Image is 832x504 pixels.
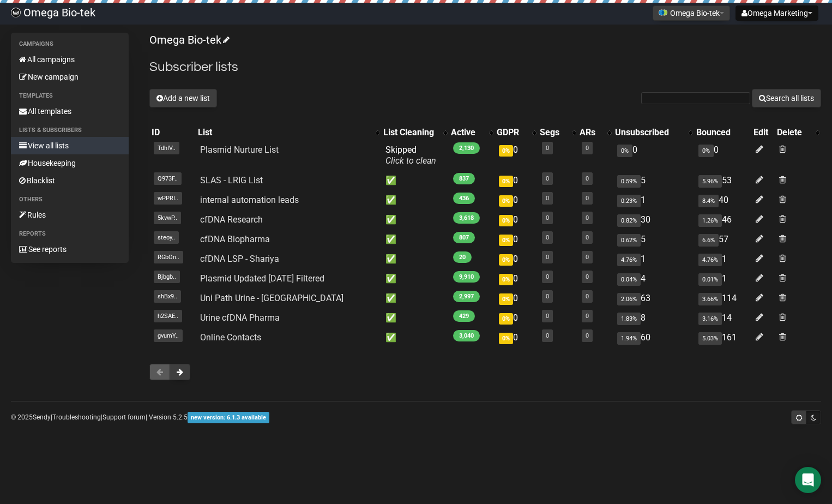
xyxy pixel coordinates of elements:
td: ✅ [381,308,449,328]
a: Omega Bio-tek [149,33,228,46]
button: Omega Marketing [735,5,818,21]
a: 0 [546,293,549,300]
span: new version: 6.1.3 available [188,412,269,423]
span: 3,618 [453,212,480,224]
img: favicons [659,8,667,17]
a: 0 [586,332,589,339]
a: 0 [546,234,549,241]
td: 14 [694,308,751,328]
td: 0 [694,140,751,171]
td: 8 [613,308,695,328]
th: ARs: No sort applied, activate to apply an ascending sort [577,125,613,140]
div: Active [451,127,484,138]
div: Unsubscribed [615,127,684,138]
span: 0% [499,293,513,305]
a: 0 [546,175,549,182]
th: Unsubscribed: No sort applied, activate to apply an ascending sort [613,125,695,140]
td: 0 [495,190,538,210]
span: 837 [453,173,475,184]
td: 40 [694,190,751,210]
div: Bounced [696,127,749,138]
span: 429 [453,310,475,322]
span: 0% [499,254,513,266]
a: All campaigns [11,51,129,68]
a: All templates [11,103,129,120]
a: Housekeeping [11,154,129,172]
span: 4.76% [698,254,722,266]
a: cfDNA Research [200,214,263,225]
th: Edit: No sort applied, sorting is disabled [751,125,775,140]
th: Active: No sort applied, activate to apply an ascending sort [449,125,495,140]
span: 0% [499,313,513,325]
td: 46 [694,210,751,230]
span: RGbOn.. [154,251,183,263]
span: 0% [499,274,513,285]
span: 3.66% [698,293,722,305]
td: ✅ [381,249,449,269]
div: ID [152,127,194,138]
td: ✅ [381,289,449,308]
span: 0% [499,176,513,187]
span: 0.01% [698,273,722,286]
button: Search all lists [752,89,821,107]
td: 0 [495,269,538,289]
span: 20 [453,251,472,263]
div: ARs [580,127,602,138]
span: 2,997 [453,291,480,302]
li: Templates [11,89,129,103]
th: Delete: No sort applied, activate to apply an ascending sort [775,125,821,140]
span: Q973F.. [154,172,182,185]
th: List Cleaning: No sort applied, activate to apply an ascending sort [381,125,449,140]
a: Uni Path Urine - [GEOGRAPHIC_DATA] [200,293,343,303]
li: Lists & subscribers [11,124,129,137]
span: 3,040 [453,330,480,341]
td: 0 [495,230,538,249]
td: 53 [694,171,751,190]
td: ✅ [381,328,449,347]
a: New campaign [11,68,129,86]
td: 1 [613,249,695,269]
a: cfDNA Biopharma [200,234,270,244]
td: 60 [613,328,695,347]
span: 0% [499,145,513,157]
button: Omega Bio-tek [653,5,730,21]
td: 0 [495,249,538,269]
span: shBx9.. [154,290,181,303]
td: 114 [694,289,751,308]
span: 5kvwP.. [154,212,181,224]
span: wPPRI.. [154,192,182,205]
td: ✅ [381,171,449,190]
span: 1.94% [617,332,641,345]
span: 0.04% [617,273,641,286]
a: 0 [546,214,549,221]
td: 161 [694,328,751,347]
li: Others [11,193,129,206]
a: 0 [586,214,589,221]
span: 1.26% [698,214,722,227]
span: 1.83% [617,313,641,325]
div: GDPR [497,127,527,138]
td: ✅ [381,230,449,249]
div: Segs [540,127,566,138]
span: 436 [453,193,475,204]
span: 5.03% [698,332,722,345]
a: cfDNA LSP - Shariya [200,254,279,264]
span: 2.06% [617,293,641,305]
span: 6.6% [698,234,719,247]
span: Bjbgb.. [154,271,180,283]
span: 5.96% [698,175,722,188]
td: 0 [495,328,538,347]
a: 0 [586,234,589,241]
a: 0 [546,313,549,320]
td: 0 [613,140,695,171]
td: 30 [613,210,695,230]
span: 0% [499,235,513,246]
td: 57 [694,230,751,249]
a: Plasmid Updated [DATE] Filtered [200,273,324,284]
th: Bounced: No sort applied, sorting is disabled [694,125,751,140]
td: 0 [495,289,538,308]
td: 1 [694,269,751,289]
a: Click to clean [385,155,436,166]
span: steoy.. [154,231,179,244]
span: 8.4% [698,195,719,207]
